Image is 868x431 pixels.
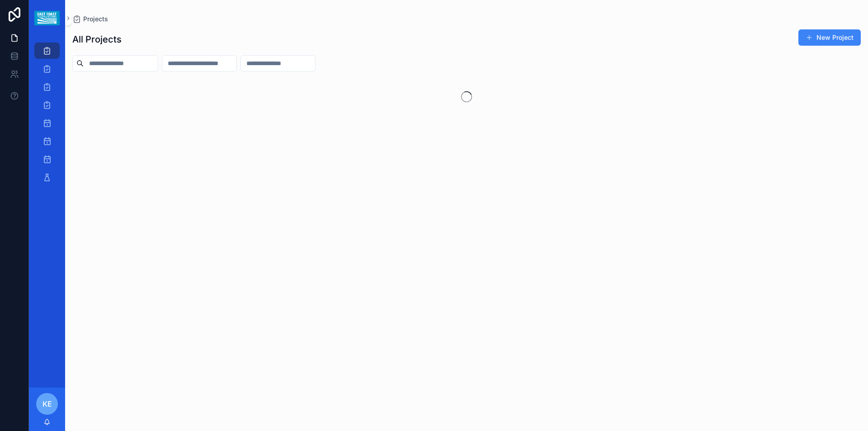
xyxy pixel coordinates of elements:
img: App logo [34,11,59,25]
span: Projects [83,14,108,24]
a: Projects [72,14,108,24]
div: scrollable content [29,36,65,197]
h1: All Projects [72,33,122,46]
button: New Project [798,29,861,46]
span: KE [42,398,52,409]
